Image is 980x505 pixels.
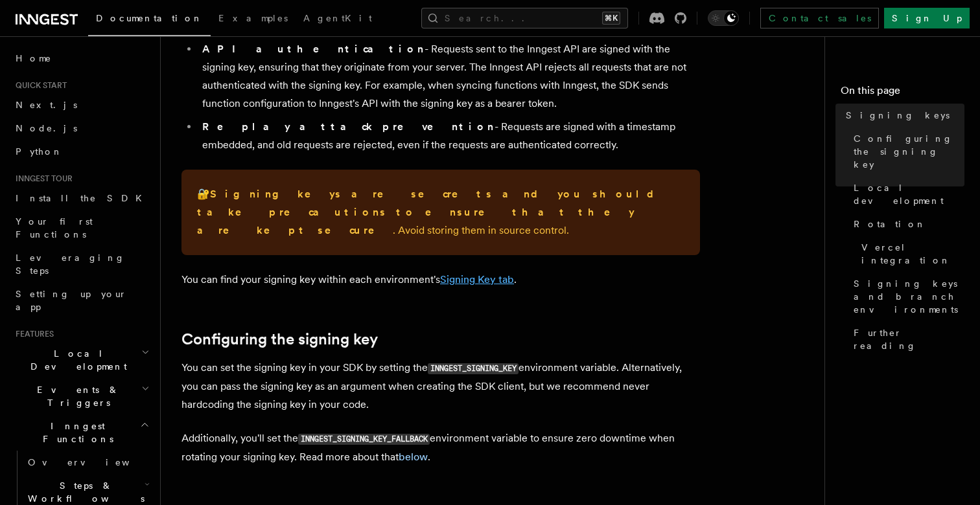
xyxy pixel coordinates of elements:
[841,83,964,104] h4: On this page
[856,236,964,272] a: Vercel integration
[848,176,964,212] a: Local development
[854,132,964,171] span: Configuring the signing key
[16,216,93,240] span: Your first Functions
[181,330,378,348] a: Configuring the signing key
[854,218,926,230] span: Rotation
[854,181,964,207] span: Local development
[10,174,73,184] span: Inngest tour
[298,434,430,445] code: INNGEST_SIGNING_KEY_FALLBACK
[16,52,52,65] span: Home
[10,342,152,378] button: Local Development
[16,123,77,133] span: Node.js
[602,12,620,25] kbd: ⌘K
[10,93,152,117] a: Next.js
[16,100,77,110] span: Next.js
[16,146,63,157] span: Python
[16,193,150,203] span: Install the SDK
[861,241,964,267] span: Vercel integration
[197,188,664,236] strong: Signing keys are secrets and you should take precautions to ensure that they are kept secure
[10,414,152,451] button: Inngest Functions
[211,4,296,35] a: Examples
[16,289,127,312] span: Setting up your app
[88,4,211,36] a: Documentation
[708,10,739,26] button: Toggle dark mode
[197,185,684,240] p: 🔐 . Avoid storing them in source control.
[10,329,54,339] span: Features
[23,451,152,474] a: Overview
[198,118,700,154] li: - Requests are signed with a timestamp embedded, and old requests are rejected, even if the reque...
[10,347,141,373] span: Local Development
[23,479,145,505] span: Steps & Workflows
[10,117,152,140] a: Node.js
[884,8,970,28] a: Sign Up
[181,429,700,466] p: Additionally, you'll set the environment variable to ensure zero downtime when rotating your sign...
[399,451,428,463] a: below
[428,363,519,374] code: INNGEST_SIGNING_KEY
[28,457,161,467] span: Overview
[303,13,372,23] span: AgentKit
[10,186,152,210] a: Install the SDK
[440,273,514,286] a: Signing Key tab
[96,13,203,23] span: Documentation
[202,43,425,55] strong: API authentication
[10,246,152,282] a: Leveraging Steps
[854,277,964,316] span: Signing keys and branch environments
[848,212,964,236] a: Rotation
[202,120,495,133] strong: Replay attack prevention
[10,47,152,70] a: Home
[848,321,964,357] a: Further reading
[198,40,700,113] li: - Requests sent to the Inngest API are signed with the signing key, ensuring that they originate ...
[10,383,141,409] span: Events & Triggers
[854,326,964,352] span: Further reading
[848,127,964,176] a: Configuring the signing key
[10,210,152,246] a: Your first Functions
[846,109,950,122] span: Signing keys
[181,271,700,289] p: You can find your signing key within each environment's .
[10,378,152,414] button: Events & Triggers
[16,252,125,276] span: Leveraging Steps
[848,272,964,321] a: Signing keys and branch environments
[421,8,628,28] button: Search...⌘K
[218,13,288,23] span: Examples
[181,359,700,414] p: You can set the signing key in your SDK by setting the environment variable. Alternatively, you c...
[10,420,140,445] span: Inngest Functions
[296,4,380,35] a: AgentKit
[10,282,152,319] a: Setting up your app
[10,140,152,163] a: Python
[10,80,67,91] span: Quick start
[841,104,964,127] a: Signing keys
[760,8,879,28] a: Contact sales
